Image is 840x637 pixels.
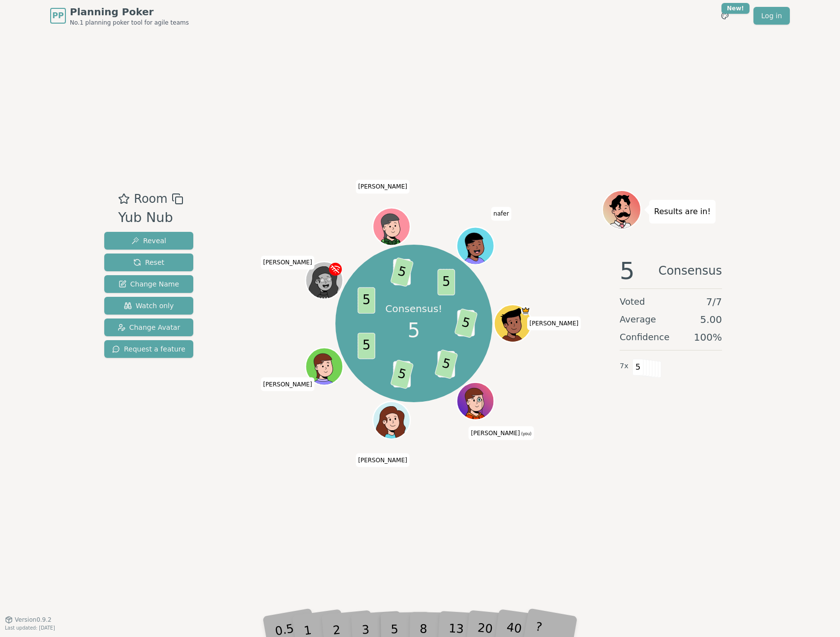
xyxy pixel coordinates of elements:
[104,275,193,293] button: Change Name
[131,236,166,246] span: Reveal
[356,180,410,193] span: Click to change your name
[521,306,531,315] span: Jim is the host
[620,361,629,372] span: 7 x
[753,7,790,25] a: Log in
[458,383,493,418] button: Click to change your avatar
[620,313,656,326] span: Average
[133,257,164,267] span: Reset
[659,259,722,283] span: Consensus
[393,361,411,388] span: 3
[358,333,376,359] span: 5
[50,5,189,27] a: PPPlanning PokerNo.1 planning poker tool for agile teams
[104,297,193,315] button: Watch only
[620,295,645,309] span: Voted
[694,330,722,344] span: 100 %
[716,7,734,25] button: New!
[70,19,189,27] span: No.1 planning poker tool for agile teams
[390,257,414,287] span: 5
[261,378,315,391] span: Click to change your name
[654,205,711,219] p: Results are in!
[261,255,315,269] span: Click to change your name
[435,350,458,380] span: 5
[52,10,63,22] span: PP
[706,295,722,309] span: 7 / 7
[454,308,478,338] span: 5
[438,351,455,378] span: 3
[118,322,180,332] span: Change Avatar
[104,254,193,271] button: Reset
[491,207,511,221] span: Click to change your name
[469,426,534,440] span: Click to change your name
[721,3,750,14] div: New!
[620,259,635,283] span: 5
[393,259,411,286] span: 3
[118,190,130,208] button: Add as favourite
[70,5,189,19] span: Planning Poker
[620,330,669,344] span: Confidence
[527,317,581,330] span: Click to change your name
[356,453,410,467] span: Click to change your name
[390,359,414,389] span: 5
[118,208,183,228] div: Yub Nub
[119,279,179,289] span: Change Name
[457,310,475,337] span: 3
[5,616,52,624] button: Version0.9.2
[632,359,644,376] span: 5
[104,340,193,358] button: Request a feature
[408,316,420,345] span: 5
[520,432,532,436] span: (you)
[104,232,193,250] button: Reveal
[124,301,174,311] span: Watch only
[386,302,443,316] p: Consensus!
[134,190,167,208] span: Room
[112,344,185,354] span: Request a feature
[5,625,55,631] span: Last updated: [DATE]
[104,318,193,336] button: Change Avatar
[15,616,52,624] span: Version 0.9.2
[700,313,722,326] span: 5.00
[358,287,376,314] span: 5
[438,269,455,296] span: 5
